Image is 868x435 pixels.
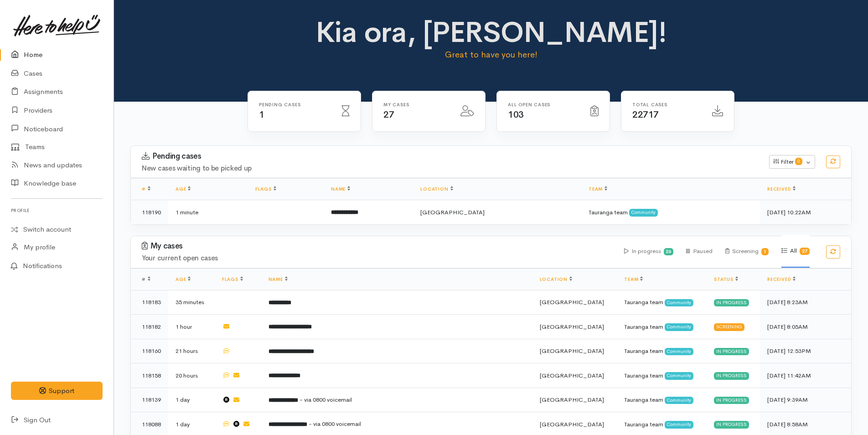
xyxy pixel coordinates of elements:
span: Community [665,348,693,355]
td: [DATE] 10:22AM [760,200,851,224]
div: In progress [714,397,749,404]
div: Screening [714,323,744,331]
td: [DATE] 9:39AM [760,388,851,412]
td: 21 hours [168,339,215,363]
b: 1 [764,249,766,254]
td: [DATE] 8:05AM [760,315,851,339]
td: 1 minute [168,200,248,224]
div: In progress [714,348,749,355]
span: Community [665,397,693,404]
td: 20 hours [168,363,215,388]
div: All [781,235,810,268]
span: [GEOGRAPHIC_DATA] [540,323,604,331]
span: 22717 [632,109,659,120]
a: Status [714,276,738,282]
span: Community [665,323,693,331]
h3: Pending cases [142,152,758,161]
td: [DATE] 12:53PM [760,339,851,363]
a: Name [331,186,350,192]
span: [GEOGRAPHIC_DATA] [540,396,604,404]
span: Community [629,209,658,216]
span: 103 [508,109,524,120]
span: # [142,276,150,282]
td: [DATE] 11:42AM [760,363,851,388]
h6: Pending cases [259,102,331,107]
div: In progress [714,299,749,306]
td: 118160 [131,339,168,363]
p: Great to have you here! [314,48,669,61]
td: Tauranga team [617,339,707,363]
h6: Total cases [632,102,701,107]
h4: Your current open cases [142,254,613,262]
span: [GEOGRAPHIC_DATA] [540,372,604,379]
a: Name [269,276,288,282]
span: - via 0800 voicemail [309,420,361,428]
span: Community [665,299,693,306]
h6: My cases [383,102,449,107]
td: 118158 [131,363,168,388]
td: 118182 [131,315,168,339]
a: Team [624,276,643,282]
td: 1 hour [168,315,215,339]
h6: All Open cases [508,102,579,107]
span: [GEOGRAPHIC_DATA] [540,420,604,428]
span: 1 [259,109,264,120]
a: Team [589,186,607,192]
td: 118183 [131,290,168,315]
h4: New cases waiting to be picked up [142,165,758,172]
button: Support [11,382,103,400]
a: Received [767,186,796,192]
td: Tauranga team [617,388,707,412]
td: 118139 [131,388,168,412]
td: Tauranga team [581,200,760,224]
a: Age [176,186,191,192]
b: 26 [666,249,671,254]
span: 0 [795,158,802,165]
h1: Kia ora, [PERSON_NAME]! [314,16,669,48]
td: Tauranga team [617,315,707,339]
a: Flags [255,186,276,192]
div: In progress [714,421,749,428]
a: Location [540,276,572,282]
h3: My cases [142,242,613,251]
a: Received [767,276,796,282]
a: Location [420,186,453,192]
div: Paused [686,235,712,268]
button: Filter0 [769,155,815,169]
td: 118190 [131,200,168,224]
td: 1 day [168,388,215,412]
span: - via 0800 voicemail [300,396,352,404]
td: Tauranga team [617,290,707,315]
td: Tauranga team [617,363,707,388]
div: In progress [714,372,749,379]
span: Community [665,421,693,428]
td: [DATE] 8:23AM [760,290,851,315]
span: [GEOGRAPHIC_DATA] [540,298,604,306]
span: 27 [383,109,394,120]
span: [GEOGRAPHIC_DATA] [540,347,604,355]
b: 27 [802,248,807,254]
span: Community [665,372,693,379]
span: [GEOGRAPHIC_DATA] [420,208,485,216]
div: Screening [725,235,769,268]
td: 35 minutes [168,290,215,315]
a: Flags [222,276,243,282]
div: In progress [624,235,674,268]
a: Age [176,276,191,282]
h6: Profile [11,204,103,217]
a: # [142,186,150,192]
